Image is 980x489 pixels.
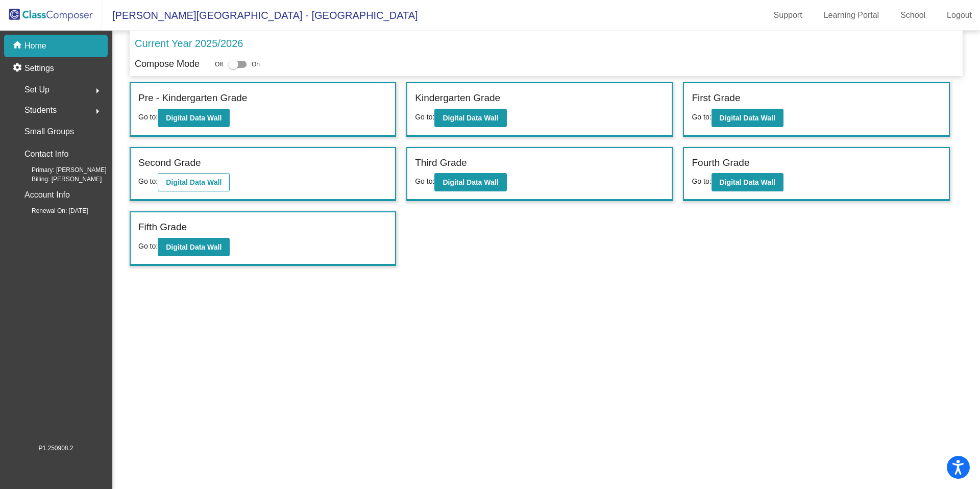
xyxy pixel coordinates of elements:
[712,109,783,127] button: Digital Data Wall
[15,175,102,184] span: Billing: [PERSON_NAME]
[712,173,783,191] button: Digital Data Wall
[720,114,775,122] b: Digital Data Wall
[24,188,70,202] p: Account Info
[215,60,223,69] span: Off
[415,113,434,121] span: Go to:
[443,114,498,122] b: Digital Data Wall
[158,173,230,191] button: Digital Data Wall
[24,103,57,117] span: Students
[692,113,711,121] span: Go to:
[158,238,230,256] button: Digital Data Wall
[24,125,74,139] p: Small Groups
[138,156,201,170] label: Second Grade
[138,113,158,121] span: Go to:
[166,243,222,251] b: Digital Data Wall
[12,62,24,75] mat-icon: settings
[252,60,260,69] span: On
[102,7,418,23] span: [PERSON_NAME][GEOGRAPHIC_DATA] - [GEOGRAPHIC_DATA]
[138,91,247,106] label: Pre - Kindergarten Grade
[138,220,187,235] label: Fifth Grade
[138,242,158,250] span: Go to:
[15,206,88,215] span: Renewal On: [DATE]
[24,83,50,97] span: Set Up
[166,178,222,186] b: Digital Data Wall
[766,7,811,23] a: Support
[158,109,230,127] button: Digital Data Wall
[415,156,467,170] label: Third Grade
[415,91,500,106] label: Kindergarten Grade
[415,177,434,185] span: Go to:
[692,156,749,170] label: Fourth Grade
[166,114,222,122] b: Digital Data Wall
[135,57,200,71] p: Compose Mode
[24,40,46,52] p: Home
[939,7,980,23] a: Logout
[138,177,158,185] span: Go to:
[91,85,104,97] mat-icon: arrow_right
[91,105,104,117] mat-icon: arrow_right
[892,7,934,23] a: School
[692,91,740,106] label: First Grade
[135,36,243,51] p: Current Year 2025/2026
[816,7,888,23] a: Learning Portal
[12,40,24,52] mat-icon: home
[434,173,506,191] button: Digital Data Wall
[15,165,107,175] span: Primary: [PERSON_NAME]
[24,147,68,161] p: Contact Info
[24,62,54,75] p: Settings
[443,178,498,186] b: Digital Data Wall
[692,177,711,185] span: Go to:
[720,178,775,186] b: Digital Data Wall
[434,109,506,127] button: Digital Data Wall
